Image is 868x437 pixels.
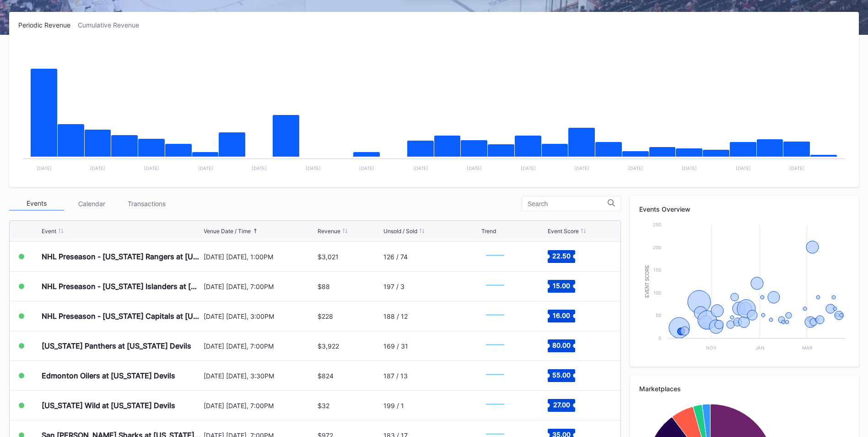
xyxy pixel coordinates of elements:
div: 126 / 74 [383,253,408,261]
text: [DATE] [90,165,105,171]
div: Calendar [64,197,119,211]
div: [DATE] [DATE], 7:00PM [204,342,315,350]
div: $228 [318,312,333,320]
text: 100 [653,290,661,295]
svg: Chart title [481,305,509,328]
div: Revenue [318,228,340,235]
svg: Chart title [18,40,850,178]
div: 199 / 1 [383,402,404,410]
text: 27.00 [553,401,570,409]
text: [DATE] [359,165,374,171]
div: [DATE] [DATE], 3:00PM [204,312,315,320]
div: [US_STATE] Wild at [US_STATE] Devils [42,401,175,410]
div: Transactions [119,197,174,211]
div: Venue Date / Time [204,228,251,235]
div: Event Score [548,228,579,235]
svg: Chart title [481,245,509,268]
text: 200 [653,245,661,250]
text: [DATE] [144,165,159,171]
text: Mar [802,345,813,350]
text: [DATE] [574,165,589,171]
text: [DATE] [198,165,213,171]
text: [DATE] [306,165,321,171]
div: Edmonton Oilers at [US_STATE] Devils [42,371,175,380]
div: NHL Preseason - [US_STATE] Islanders at [US_STATE] Devils [42,282,201,291]
div: $3,021 [318,253,339,261]
text: 16.00 [553,311,570,319]
text: 250 [653,222,661,227]
div: 169 / 31 [383,342,408,350]
text: [DATE] [628,165,643,171]
text: [DATE] [37,165,52,171]
div: Events Overview [639,205,850,213]
div: [DATE] [DATE], 7:00PM [204,283,315,290]
div: NHL Preseason - [US_STATE] Rangers at [US_STATE] Devils [42,252,201,261]
div: $32 [318,402,329,410]
text: [DATE] [252,165,267,171]
div: Periodic Revenue [18,21,78,29]
div: Trend [481,228,496,235]
div: [DATE] [DATE], 1:00PM [204,253,315,261]
svg: Chart title [481,334,509,357]
text: [DATE] [467,165,482,171]
div: Events [9,197,64,211]
text: 50 [656,312,661,318]
div: [DATE] [DATE], 7:00PM [204,402,315,410]
text: 150 [653,267,661,273]
text: 55.00 [552,371,571,379]
div: [US_STATE] Panthers at [US_STATE] Devils [42,341,191,350]
div: Cumulative Revenue [78,21,146,29]
svg: Chart title [481,364,509,387]
div: [DATE] [DATE], 3:30PM [204,372,315,380]
div: $88 [318,283,330,290]
text: Event Score [645,265,650,298]
svg: Chart title [481,275,509,298]
text: [DATE] [789,165,804,171]
svg: Chart title [481,394,509,417]
svg: Chart title [639,220,850,357]
text: 15.00 [553,282,570,290]
div: 197 / 3 [383,283,404,290]
text: Nov [706,345,717,350]
div: Event [42,228,56,235]
div: NHL Preseason - [US_STATE] Capitals at [US_STATE] Devils (Split Squad) [42,311,201,321]
div: Marketplaces [639,385,850,393]
text: 80.00 [552,341,571,349]
div: Unsold / Sold [383,228,417,235]
div: 187 / 13 [383,372,408,380]
text: [DATE] [736,165,751,171]
div: 188 / 12 [383,312,408,320]
text: 22.50 [552,252,571,260]
div: $3,922 [318,342,339,350]
text: 0 [658,335,661,341]
text: [DATE] [521,165,536,171]
div: $824 [318,372,334,380]
text: Jan [755,345,765,350]
input: Search [528,200,608,208]
text: [DATE] [413,165,428,171]
text: [DATE] [682,165,697,171]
